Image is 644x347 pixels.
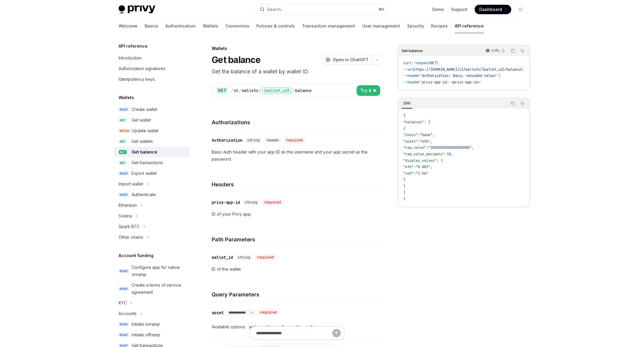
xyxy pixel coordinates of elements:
button: Toggle dark mode [516,5,525,14]
button: Open search [256,4,388,15]
div: Ethereum [119,202,137,209]
span: } [403,184,405,188]
span: } [403,177,405,182]
span: 'Authorization: Basic <encoded-value>' [420,73,499,78]
a: Security [407,19,424,33]
a: Welcome [119,19,137,33]
span: Get balance [402,49,423,53]
select: Select schema type [226,310,255,315]
div: balance [295,88,312,93]
span: PATCH [119,129,130,133]
span: curl [403,61,412,65]
span: Try it [360,87,371,94]
span: string [247,138,260,143]
div: asset [212,310,224,316]
span: header [267,138,279,143]
div: wallets [242,88,258,93]
span: : [418,139,420,144]
a: POSTConfigure app for native onramp [114,262,190,280]
a: GETGet wallet [114,115,190,125]
span: GET [119,150,127,154]
h4: Query Parameters [212,290,382,298]
div: Available options: [212,323,382,330]
span: \ [436,61,438,65]
h5: Wallets [119,94,134,101]
button: Copy the contents from the code block [509,47,517,55]
span: , [472,145,474,150]
span: "raw_value_decimals" [403,152,445,156]
p: ID of the wallet. [212,266,382,273]
div: Search... [267,6,284,13]
span: "balances" [403,120,424,125]
a: GETGet balance [114,147,190,157]
span: "2.56" [416,171,428,176]
div: wallet_id [212,254,233,260]
code: eth [262,324,273,330]
code: pol [276,324,287,330]
span: POST [119,322,129,327]
span: string [238,255,250,260]
button: Toggle Other chains section [114,232,190,243]
button: cURL [482,46,507,56]
button: Ask AI [519,47,526,55]
span: GET [119,118,127,122]
span: POST [119,193,129,197]
code: sol [304,324,315,330]
span: POST [119,333,129,337]
a: Basics [145,19,158,33]
span: 'privy-app-id: <privy-app-id>' [420,80,482,85]
div: , [262,323,276,330]
h5: API reference [119,43,148,50]
div: Spark BTC [119,223,140,230]
span: , [451,152,453,156]
span: GET [119,139,127,144]
a: Idempotency keys [114,74,190,85]
div: / [231,88,233,93]
span: Dashboard [479,7,502,12]
span: , [432,133,434,137]
span: : [414,164,416,169]
span: , [430,139,432,144]
span: "chain" [403,133,418,137]
input: Ask a question... [256,327,332,340]
button: Toggle KYC section [114,298,190,308]
div: Update wallet [132,127,158,134]
span: } [403,196,405,201]
a: PATCHUpdate wallet [114,125,190,136]
span: "eth" [420,139,430,144]
div: Initiate offramp [132,331,160,338]
div: Solana [119,212,132,220]
a: Introduction [114,53,190,63]
div: Initiate onramp [132,321,160,328]
span: : [418,133,420,137]
code: usdt [289,324,302,330]
div: / [259,88,261,93]
button: Ask AI [519,100,526,107]
code: usdc [247,324,260,330]
h5: Account funding [119,252,153,259]
button: Open in ChatGPT [322,55,372,65]
div: Get wallets [132,138,153,145]
span: GET [119,161,127,165]
div: privy-app-id [212,199,240,205]
span: --url [403,67,414,72]
div: Introduction [119,54,142,62]
span: { [403,113,405,118]
span: : [ [424,120,430,125]
div: GET [216,87,228,94]
div: , [276,323,289,330]
a: POSTCreate wallet [114,104,190,115]
div: Export wallet [132,170,157,177]
a: Connectors [225,19,249,33]
span: "raw_value" [403,145,426,150]
button: Toggle Spark BTC section [114,221,190,232]
button: Send message [332,329,341,337]
div: Other chains [119,234,143,241]
a: POSTExport wallet [114,168,190,179]
button: Toggle Accounts section [114,308,190,319]
div: required [284,137,305,143]
div: required [258,309,279,315]
span: POST [119,171,129,176]
p: Basic Auth header with your app ID as the username and your app secret as the password. [212,149,382,163]
div: , [247,323,262,330]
